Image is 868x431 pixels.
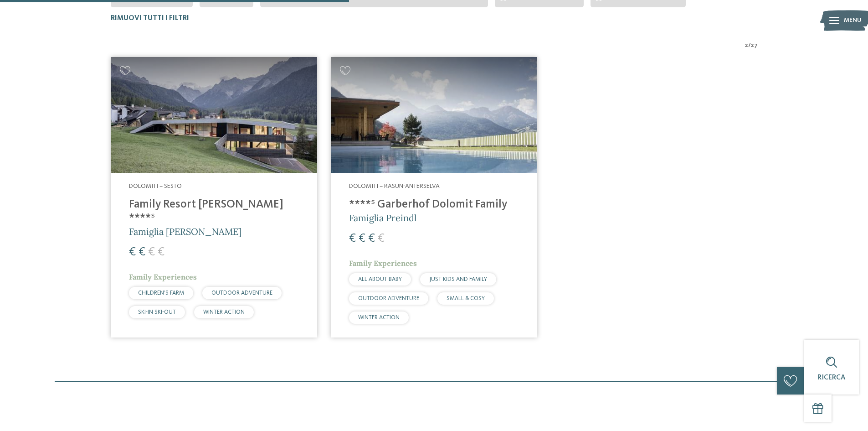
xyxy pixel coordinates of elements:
span: WINTER ACTION [358,315,400,321]
span: WINTER ACTION [203,309,245,315]
span: Dolomiti – Sesto [129,183,182,189]
span: € [129,246,136,258]
span: € [368,233,375,244]
span: Rimuovi tutti i filtri [111,15,189,22]
span: € [158,246,164,258]
span: Family Experiences [129,272,197,281]
h4: Family Resort [PERSON_NAME] ****ˢ [129,198,299,225]
h4: ****ˢ Garberhof Dolomit Family [349,198,519,212]
span: / [748,41,751,50]
span: Famiglia [PERSON_NAME] [129,226,241,237]
span: € [139,246,145,258]
span: CHILDREN’S FARM [138,290,184,296]
span: SKI-IN SKI-OUT [138,309,176,315]
span: OUTDOOR ADVENTURE [211,290,272,296]
img: Cercate un hotel per famiglie? Qui troverete solo i migliori! [331,57,537,173]
span: € [359,233,365,244]
a: Cercate un hotel per famiglie? Qui troverete solo i migliori! Dolomiti – Rasun-Anterselva ****ˢ G... [331,57,537,338]
span: ALL ABOUT BABY [358,276,402,282]
a: Cercate un hotel per famiglie? Qui troverete solo i migliori! Dolomiti – Sesto Family Resort [PER... [111,57,317,338]
span: 2 [745,41,748,50]
img: Family Resort Rainer ****ˢ [111,57,317,173]
span: JUST KIDS AND FAMILY [429,276,487,282]
span: 27 [751,41,758,50]
span: OUTDOOR ADVENTURE [358,296,419,301]
span: Ricerca [817,374,846,381]
span: SMALL & COSY [447,296,485,301]
span: Famiglia Preindl [349,212,416,223]
span: € [378,233,385,244]
span: Family Experiences [349,259,417,268]
span: € [349,233,356,244]
span: € [148,246,155,258]
span: Dolomiti – Rasun-Anterselva [349,183,440,189]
